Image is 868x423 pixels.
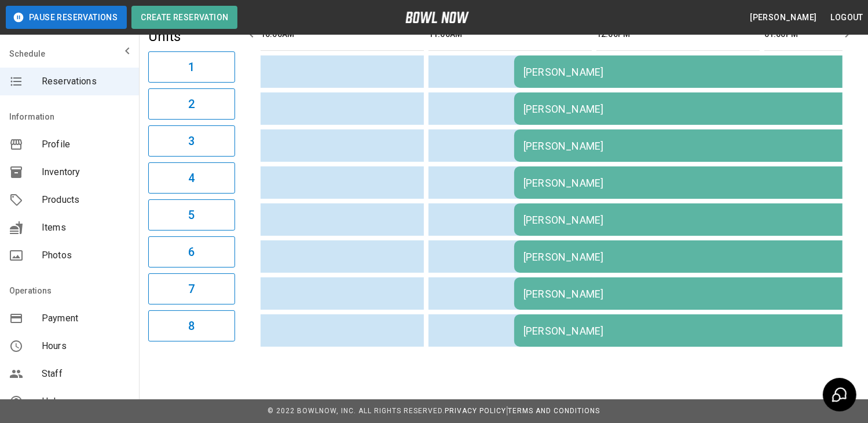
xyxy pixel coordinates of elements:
button: 3 [148,125,235,157]
h6: 7 [188,280,195,298]
h6: 4 [188,169,195,187]
span: Inventory [42,165,130,179]
button: 8 [148,310,235,342]
button: 1 [148,51,235,83]
h6: 2 [188,95,195,113]
button: 4 [148,162,235,194]
span: Reservations [42,75,130,88]
span: Hours [42,339,130,353]
h6: 3 [188,132,195,150]
h6: 6 [188,243,195,261]
a: Privacy Policy [445,407,506,415]
span: Items [42,221,130,235]
button: 7 [148,273,235,305]
button: 2 [148,88,235,120]
span: Products [42,193,130,207]
span: Payment [42,311,130,325]
img: logo [405,12,469,23]
h6: 1 [188,58,195,76]
h6: 8 [188,317,195,335]
span: Staff [42,367,130,381]
button: Pause Reservations [6,6,127,29]
h6: 5 [188,206,195,224]
button: 6 [148,236,235,268]
button: [PERSON_NAME] [745,7,821,28]
button: Logout [826,7,868,28]
span: © 2022 BowlNow, Inc. All Rights Reserved. [268,407,445,415]
a: Terms and Conditions [508,407,600,415]
span: Photos [42,248,130,262]
h5: Units [148,27,235,46]
button: Create Reservation [131,6,237,29]
span: Help [42,395,130,409]
button: 5 [148,199,235,231]
span: Profile [42,138,130,151]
